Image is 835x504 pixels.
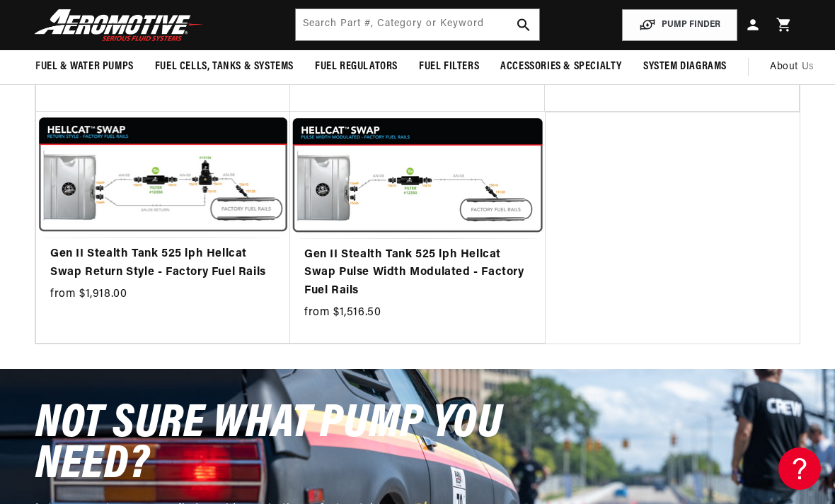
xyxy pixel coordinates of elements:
button: search button [508,9,539,40]
button: PUMP FINDER [622,9,737,41]
img: Aeromotive [30,8,207,42]
span: Fuel Filters [419,59,479,74]
span: Fuel Cells, Tanks & Systems [155,59,294,74]
a: Gen II Stealth Tank 525 lph Hellcat Swap Pulse Width Modulated - Factory Fuel Rails [304,246,531,300]
span: Fuel & Water Pumps [35,59,134,74]
summary: Fuel Filters [408,50,490,83]
a: About Us [759,50,825,84]
summary: Fuel & Water Pumps [25,50,144,83]
span: About Us [770,61,814,72]
summary: Fuel Regulators [304,50,408,83]
span: NOT SURE WHAT PUMP YOU NEED? [35,401,502,489]
summary: Accessories & Specialty [490,50,633,83]
input: Search by Part Number, Category or Keyword [296,9,540,40]
span: System Diagrams [643,59,727,74]
span: Accessories & Specialty [500,59,622,74]
summary: System Diagrams [633,50,737,83]
span: Fuel Regulators [315,59,398,74]
a: Gen II Stealth Tank 525 lph Hellcat Swap Return Style - Factory Fuel Rails [50,245,276,281]
summary: Fuel Cells, Tanks & Systems [144,50,304,83]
